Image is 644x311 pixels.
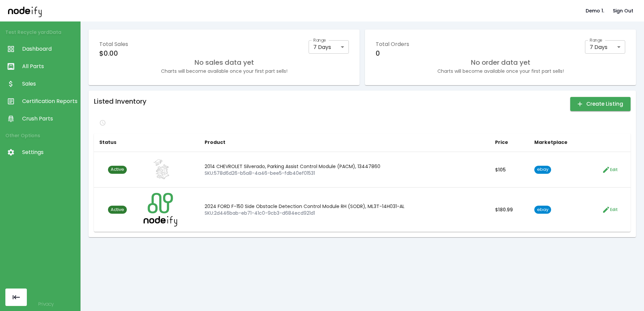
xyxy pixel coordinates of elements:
[495,206,524,213] p: $ 180.99
[585,40,625,54] div: 7 Days
[205,163,484,170] p: 2014 CHEVROLET Silverado, Parking Assist Control Module (PACM), 13447860
[534,166,551,173] a: ebay
[376,50,409,57] h6: 0
[437,68,564,74] p: Charts will become available once your first part sells!
[99,40,128,48] p: Total Sales
[108,207,127,213] span: Active
[144,157,177,182] img: listing image
[99,139,133,146] h6: Status
[600,204,620,215] button: Edit
[205,210,484,216] p: SKU: 2d446bab-eb71-41c0-9cb3-d684ecd921d1
[205,170,484,176] p: SKU: 578d6d26-b5a8-4a46-bee5-fdb40ef01531
[105,206,127,214] a: Active
[8,4,42,17] img: nodeify
[195,57,254,68] h6: No sales data yet
[610,166,618,173] span: Edit
[610,5,636,17] button: Sign Out
[22,62,77,70] span: All Parts
[600,164,620,175] button: Edit
[205,203,484,210] p: 2024 FORD F-150 Side Obstacle Detection Control Module RH (SODR), ML3T-14H031-AL
[495,166,524,173] p: $ 105
[99,50,128,57] h6: $0.00
[22,80,77,88] span: Sales
[309,40,349,54] div: 7 Days
[108,166,127,173] span: Active
[313,37,326,43] label: Range
[22,148,77,156] span: Settings
[22,115,77,123] span: Crush Parts
[144,193,177,226] img: listing image
[161,68,287,74] p: Charts will become available once your first part sells!
[610,206,618,213] span: Edit
[376,40,409,48] p: Total Orders
[38,301,54,307] a: Privacy
[495,139,524,146] h6: Price
[205,139,484,146] h6: Product
[534,207,551,213] span: ebay
[22,97,77,105] span: Certification Reports
[570,97,631,111] button: Create Listing
[471,57,530,68] h6: No order data yet
[105,166,127,174] a: Active
[94,96,147,107] h6: Listed Inventory
[534,206,551,213] a: ebay
[22,45,77,53] span: Dashboard
[590,37,602,43] label: Range
[583,5,607,17] button: Demo 1.
[534,139,584,146] h6: Marketplace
